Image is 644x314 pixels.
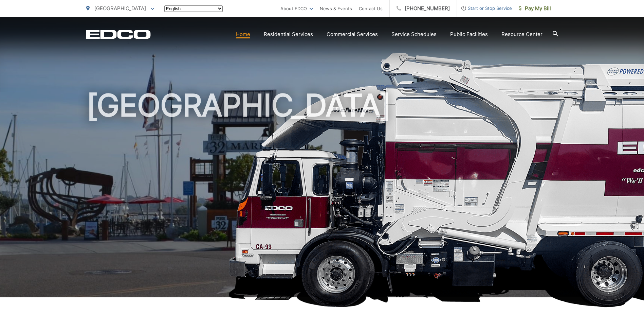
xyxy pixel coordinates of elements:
a: Public Facilities [450,30,488,38]
a: About EDCO [280,4,313,13]
span: [GEOGRAPHIC_DATA] [94,5,146,12]
a: News & Events [320,4,352,13]
h1: [GEOGRAPHIC_DATA] [86,88,558,303]
a: Residential Services [264,30,313,38]
a: Resource Center [501,30,542,38]
a: Commercial Services [327,30,378,38]
span: Pay My Bill [519,4,551,13]
a: Contact Us [359,4,383,13]
a: Service Schedules [391,30,437,38]
a: Home [236,30,250,38]
a: EDCD logo. Return to the homepage. [86,30,151,39]
select: Select a language [164,5,223,12]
